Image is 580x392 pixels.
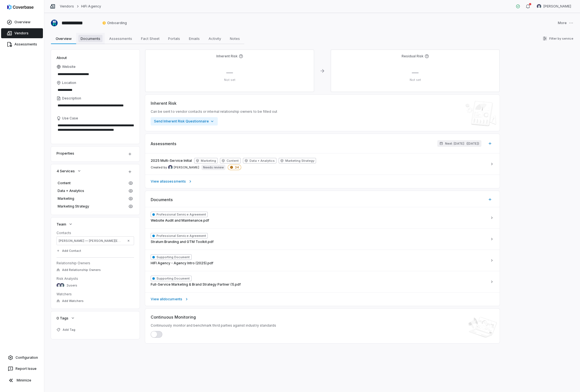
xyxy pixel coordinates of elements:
span: Add Relationship Owners [62,268,101,272]
span: Documents [151,197,173,203]
span: ( [DATE] ) [466,142,479,146]
p: Not set [335,78,495,82]
a: 2025 Multi-Service InitialMarketingContentData + AnalyticsMarketing StrategyCreated by Neil Kelly... [145,153,500,175]
a: Configuration [2,353,42,363]
span: Supporting Document [151,254,192,260]
span: Notes [228,35,242,42]
span: Overview [53,35,74,42]
span: Add Watchers [62,299,84,303]
span: 2 users [66,283,77,288]
span: Data + Analytics [243,158,276,163]
a: Assessments [1,39,43,49]
a: HiFi Agency [81,4,101,9]
p: Needs review [203,165,224,170]
span: Team [57,222,66,227]
input: Website [57,70,125,78]
span: Content [58,181,125,185]
button: 4 Services [55,166,83,176]
a: Vendors [60,4,74,9]
button: Next: [DATE]([DATE]) [437,140,481,147]
button: Professional Service AgreementStratum Branding and GTM Toolkit.pdf [145,228,500,250]
a: Data + Analytics [57,187,126,195]
span: Documents [78,35,102,42]
img: logo-D7KZi-bG.svg [7,4,34,10]
span: Assessments [151,141,176,147]
span: Fact Sheet [139,35,162,42]
button: Team [55,219,75,229]
a: Vendors [1,28,43,38]
span: Website Audit and Maintenance.pdf [151,218,209,223]
button: 0 Tags [55,313,77,323]
dt: Watchers [57,292,134,296]
span: Continuous Monitoring [151,314,196,320]
span: Marketing Strategy [279,158,316,163]
img: Mascoma Tech Admin avatar [60,283,64,288]
span: Content [220,158,240,163]
a: Content [57,179,126,187]
button: Add Contact [55,246,83,256]
dt: Relationship Owners [57,261,134,265]
span: Emails [187,35,202,42]
span: [PERSON_NAME] [174,165,199,170]
span: View all assessments [151,179,186,184]
button: Add Tag [55,325,77,335]
span: Full-Service Marketing & Brand Strategy Partner (1).pdf [151,282,241,287]
span: Onboarding [102,21,127,25]
span: [PERSON_NAME] [543,4,571,9]
a: View alldocuments [145,292,500,306]
span: Use Case [62,116,78,121]
span: Assessments [107,35,134,42]
img: Neil Kelly avatar [168,165,173,170]
span: Add Tag [63,328,75,332]
dt: Risk Analysts [57,276,134,281]
button: Send Inherent Risk Questionnaire [151,117,218,125]
span: Activity [206,35,223,42]
button: Neil Kelly avatar[PERSON_NAME] [533,2,574,11]
span: Portals [166,35,182,42]
span: View all documents [151,297,182,301]
span: Can be sent to vendor contacts or internal relationship owners to be filled out [151,109,277,114]
button: Filter by service [541,34,575,43]
span: [PERSON_NAME] — [PERSON_NAME][EMAIL_ADDRESS][DOMAIN_NAME] — President + Lead Strategist [59,239,124,243]
a: Marketing [57,195,126,203]
span: Marketing [58,196,125,201]
span: About [57,55,67,60]
span: Location [62,81,76,85]
button: Report Issue [2,364,42,374]
dt: Contacts [57,231,134,235]
textarea: Use Case [57,122,134,138]
a: View allassessments [145,175,500,188]
a: Marketing Strategy [57,203,126,210]
button: More [556,17,575,29]
span: Created by [151,165,199,170]
span: 4 Services [57,168,75,173]
span: Supporting Document [151,276,192,281]
span: 2025 Multi-Service Initial [151,158,192,163]
span: Professional Service Agreement [151,233,208,239]
input: Location [57,86,134,94]
span: Professional Service Agreement [151,212,208,217]
h4: Residual Risk [402,54,424,58]
h4: Inherent Risk [216,54,238,58]
span: Data + Analytics [58,189,125,193]
button: Minimize [2,375,42,386]
p: Not set [150,78,310,82]
a: Overview [1,17,43,27]
img: Neil Kelly avatar [57,283,61,288]
img: Neil Kelly avatar [537,4,541,9]
span: Inherent Risk [151,100,176,106]
span: Marketing Strategy [58,204,125,209]
span: — [226,68,233,76]
span: HIFI Agency - Agency Intro (2025).pdf [151,261,213,265]
span: Continuously monitor and benchmark third parties against industry standards [151,323,276,328]
button: Professional Service AgreementWebsite Audit and Maintenance.pdf [145,207,500,228]
span: Website [62,65,76,69]
span: Next: [DATE] [445,142,464,146]
span: Description [62,96,81,101]
span: 0 Tags [57,316,68,321]
span: 34 [228,165,241,170]
textarea: Description [57,102,134,114]
button: Supporting DocumentFull-Service Marketing & Brand Strategy Partner (1).pdf [145,271,500,292]
span: Stratum Branding and GTM Toolkit.pdf [151,240,214,244]
button: Supporting DocumentHIFI Agency - Agency Intro (2025).pdf [145,250,500,271]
